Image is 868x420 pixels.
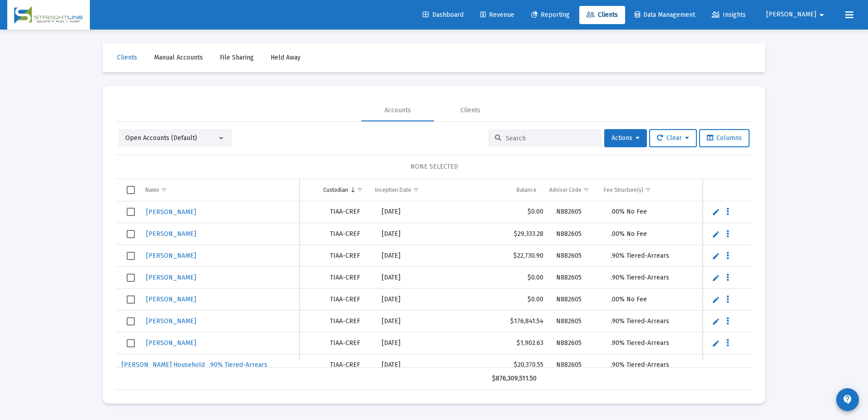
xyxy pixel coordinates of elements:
[604,129,647,147] button: Actions
[324,245,375,267] td: TIAA-CREF
[506,135,595,142] input: Search
[441,310,550,332] td: $176,841.54
[712,317,720,325] a: Edit
[161,186,168,193] span: Show filter options for column 'Name'
[766,11,816,19] span: [PERSON_NAME]
[324,310,375,332] td: TIAA-CREF
[375,332,441,354] td: [DATE]
[154,54,203,61] span: Manual Accounts
[842,394,853,405] mat-icon: contact_support
[604,354,710,376] td: .90% Tiered-Arrears
[122,361,267,369] span: [PERSON_NAME] Household_.90% Tiered-Arrears
[375,354,441,376] td: [DATE]
[263,49,308,67] a: Held Away
[375,289,441,310] td: [DATE]
[524,6,577,24] a: Reporting
[117,54,137,61] span: Clients
[441,354,550,376] td: $20,370.55
[127,208,135,216] div: Select row
[146,252,196,260] span: [PERSON_NAME]
[375,267,441,289] td: [DATE]
[14,6,83,24] img: Dashboard
[110,49,144,67] a: Clients
[604,332,710,354] td: .90% Tiered-Arrears
[324,201,375,223] td: TIAA-CREF
[145,186,159,194] div: Name
[712,208,720,216] a: Edit
[375,245,441,267] td: [DATE]
[712,339,720,347] a: Edit
[146,339,196,347] span: [PERSON_NAME]
[550,289,604,310] td: N882605
[324,354,375,376] td: TIAA-CREF
[645,186,651,193] span: Show filter options for column 'Fee Structure(s)'
[323,186,348,194] div: Custodian
[324,267,375,289] td: TIAA-CREF
[146,317,196,325] span: [PERSON_NAME]
[146,295,196,303] span: [PERSON_NAME]
[324,289,375,310] td: TIAA-CREF
[127,252,135,260] div: Select row
[816,6,827,24] mat-icon: arrow_drop_down
[699,129,750,147] button: Columns
[145,336,197,350] a: [PERSON_NAME]
[604,289,710,310] td: .00% No Fee
[375,201,441,223] td: [DATE]
[440,374,537,383] div: $876,309,511.50
[145,249,197,262] a: [PERSON_NAME]
[550,223,604,245] td: N882605
[550,245,604,267] td: N882605
[423,11,464,19] span: Dashboard
[604,245,710,267] td: .90% Tiered-Arrears
[712,230,720,238] a: Edit
[271,54,301,61] span: Held Away
[375,310,441,332] td: [DATE]
[441,289,550,310] td: $0.00
[324,332,375,354] td: TIAA-CREF
[612,134,640,142] span: Actions
[317,179,369,201] td: Column Custodian
[649,129,697,147] button: Clear
[460,106,480,115] div: Clients
[145,271,197,284] a: [PERSON_NAME]
[441,223,550,245] td: $29,333.28
[441,201,550,223] td: $0.00
[356,186,363,193] span: Show filter options for column 'Custodian'
[635,11,695,19] span: Data Management
[145,293,197,306] a: [PERSON_NAME]
[212,49,261,67] a: File Sharing
[707,134,742,142] span: Columns
[413,186,419,193] span: Show filter options for column 'Inception Date'
[127,230,135,238] div: Select row
[712,295,720,304] a: Edit
[712,11,746,19] span: Insights
[473,6,522,24] a: Revenue
[145,205,197,219] a: [PERSON_NAME]
[550,332,604,354] td: N882605
[369,179,434,201] td: Column Inception Date
[147,49,210,67] a: Manual Accounts
[375,186,411,194] div: Inception Date
[145,227,197,240] a: [PERSON_NAME]
[121,358,268,371] a: [PERSON_NAME] Household_.90% Tiered-Arrears
[441,332,550,354] td: $1,902.63
[550,310,604,332] td: N882605
[549,186,582,194] div: Advisor Code
[139,179,300,201] td: Column Name
[220,54,254,61] span: File Sharing
[123,162,745,171] div: NONE SELECTED
[385,106,411,115] div: Accounts
[375,223,441,245] td: [DATE]
[543,179,597,201] td: Column Advisor Code
[627,6,702,24] a: Data Management
[441,267,550,289] td: $0.00
[550,201,604,223] td: N882605
[550,267,604,289] td: N882605
[324,223,375,245] td: TIAA-CREF
[705,6,753,24] a: Insights
[127,317,135,325] div: Select row
[712,252,720,260] a: Edit
[604,267,710,289] td: .90% Tiered-Arrears
[127,186,135,194] div: Select all
[604,201,710,223] td: .00% No Fee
